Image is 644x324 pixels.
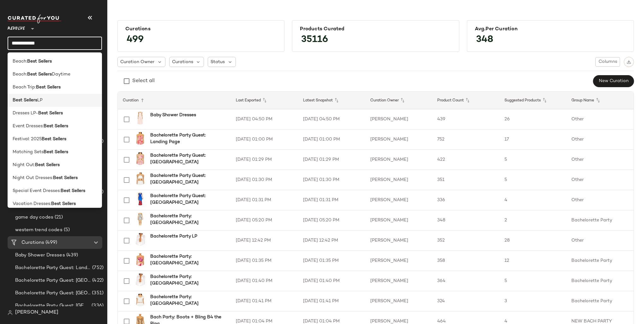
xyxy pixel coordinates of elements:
b: Bachelorette Party LP [150,233,197,240]
td: [PERSON_NAME] [365,210,432,231]
td: [PERSON_NAME] [365,251,432,271]
th: Curation [118,92,231,109]
td: [PERSON_NAME] [365,291,432,311]
td: 348 [432,210,499,231]
td: [DATE] 04:50 PM [298,109,365,129]
td: 28 [499,231,567,251]
td: 336 [432,190,499,210]
img: SDYS-WS194_V1.jpg [134,253,146,266]
span: western trend codes [15,226,63,234]
span: Beach: [13,58,27,65]
td: [DATE] 01:35 PM [298,251,365,271]
b: Bachelorette Party Guest: Landing Page [150,132,223,145]
span: Curations [172,59,193,65]
td: Other [566,190,634,210]
span: 499 [120,28,150,51]
b: Best Sellers [44,149,68,155]
span: (752) [91,264,104,272]
span: Bachelorette Party Guest: [GEOGRAPHIC_DATA] [15,290,91,297]
span: LP [37,97,43,104]
td: 3 [499,291,567,311]
td: [PERSON_NAME] [365,231,432,251]
div: Products Curated [300,26,451,32]
b: Baby Shower Dresses [150,112,196,118]
span: Night Out Dresses: [13,175,53,181]
img: TULA-WS1071_V1.jpg [134,294,146,306]
td: [PERSON_NAME] [365,190,432,210]
img: LSPA-WS51_V1.jpg [134,233,146,246]
span: Dresses LP- [13,110,38,117]
td: [DATE] 01:41 PM [231,291,298,311]
span: (336) [90,302,104,309]
td: [DATE] 12:42 PM [231,231,298,251]
span: 348 [470,28,500,51]
td: [DATE] 01:31 PM [231,190,298,210]
td: [DATE] 05:20 PM [231,210,298,231]
b: Best Sellers [42,136,66,142]
span: Event Dresses: [13,123,44,129]
b: Best Sellers [38,110,63,117]
span: Festival: 2025 [13,136,42,142]
span: Bachelorette Party Guest: [GEOGRAPHIC_DATA] [15,277,91,284]
b: Bachelorette Party: [GEOGRAPHIC_DATA] [150,294,223,307]
span: Bachelorette Party Guest: Landing Page [15,264,91,272]
b: Bachelorette Party Guest: [GEOGRAPHIC_DATA] [150,172,223,186]
td: [DATE] 05:20 PM [298,210,365,231]
img: PGEO-WD37_V1.jpg [134,213,146,225]
img: MAOU-WS355_V1.jpg [134,132,146,145]
span: game day codes [15,214,53,221]
button: Columns [595,57,620,67]
span: (499) [44,239,57,246]
span: (21) [53,214,63,221]
b: Bachelorette Party Guest: [GEOGRAPHIC_DATA] [150,152,223,165]
span: Daytime [52,71,70,78]
button: New Curation [593,75,634,87]
th: Latest Snapshot [298,92,365,109]
img: svg%3e [8,310,13,315]
td: Other [566,150,634,170]
td: [DATE] 01:00 PM [231,129,298,150]
img: LOVF-WD4477_V1.jpg [134,112,146,124]
td: [PERSON_NAME] [365,109,432,129]
td: Bachelorette Party [566,271,634,291]
td: Other [566,109,634,129]
td: 752 [432,129,499,150]
span: Revolve [8,21,25,33]
span: [PERSON_NAME] [15,309,58,316]
td: [DATE] 01:31 PM [298,190,365,210]
img: svg%3e [627,60,631,64]
b: Best Sellers [35,162,60,168]
th: Group Name [566,92,634,109]
b: Best Sellers [53,175,78,181]
span: (5) [63,226,70,234]
span: Curation Owner [120,59,154,65]
td: Bachelorette Party [566,210,634,231]
th: Product Count [432,92,499,109]
td: 351 [432,170,499,190]
img: cfy_white_logo.C9jOOHJF.svg [8,15,61,23]
b: Best Sellers [51,201,76,207]
span: (351) [91,290,104,297]
td: [PERSON_NAME] [365,271,432,291]
b: Bachelorette Party Guest: [GEOGRAPHIC_DATA] [150,193,223,206]
span: Vacation Dresses: [13,201,51,207]
td: [DATE] 01:00 PM [298,129,365,150]
b: Best Sellers [61,188,85,194]
b: Best Sellers [13,97,37,104]
img: PEXR-WS25_V1.jpg [134,152,146,165]
td: [DATE] 01:30 PM [231,170,298,190]
td: [DATE] 01:29 PM [231,150,298,170]
b: Best Sellers [27,71,52,78]
td: [DATE] 01:30 PM [298,170,365,190]
span: Matching Sets [13,149,44,155]
span: Beach: [13,71,27,78]
td: 5 [499,170,567,190]
img: WAIR-WS31_V1.jpg [134,172,146,185]
td: [DATE] 01:35 PM [231,251,298,271]
span: Columns [598,59,617,64]
span: (439) [65,252,78,259]
td: [DATE] 12:42 PM [298,231,365,251]
td: [DATE] 01:41 PM [298,291,365,311]
td: 12 [499,251,567,271]
td: Other [566,170,634,190]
